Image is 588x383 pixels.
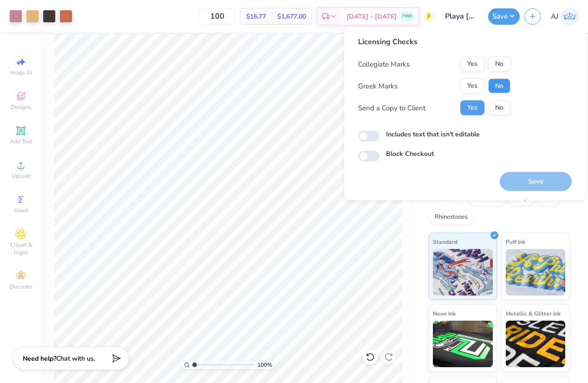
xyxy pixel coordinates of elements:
[56,354,95,363] span: Chat with us.
[10,69,32,76] span: Image AI
[10,138,32,145] span: Add Text
[199,8,235,25] input: – –
[12,172,30,180] span: Upload
[346,12,397,21] span: [DATE] - [DATE]
[433,309,456,318] span: Neon Ink
[358,102,425,113] div: Send a Copy to Client
[402,13,412,20] span: FREE
[460,57,484,72] button: Yes
[277,12,306,21] span: $1,677.00
[358,59,410,69] div: Collegiate Marks
[358,36,510,47] div: Licensing Checks
[506,249,566,296] img: Puff Ink
[506,237,525,247] span: Puff Ink
[386,149,434,159] label: Block Checkout
[506,309,561,318] span: Metallic & Glitter Ink
[23,354,56,363] strong: Need help?
[429,210,474,224] div: Rhinestones
[488,57,510,72] button: No
[5,241,37,256] span: Clipart & logos
[257,361,272,369] span: 100 %
[460,101,484,115] button: Yes
[488,101,510,115] button: No
[551,7,579,26] a: AJ
[561,7,579,26] img: Armiel John Calzada
[246,12,266,21] span: $16.77
[386,129,480,139] label: Includes text that isn't editable
[460,79,484,94] button: Yes
[10,283,32,290] span: Decorate
[488,79,510,94] button: No
[506,321,566,367] img: Metallic & Glitter Ink
[438,7,483,26] input: Untitled Design
[433,321,493,367] img: Neon Ink
[551,11,558,22] span: AJ
[14,207,28,214] span: Greek
[358,81,398,91] div: Greek Marks
[433,237,457,247] span: Standard
[433,249,493,296] img: Standard
[488,8,520,25] button: Save
[11,103,31,111] span: Designs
